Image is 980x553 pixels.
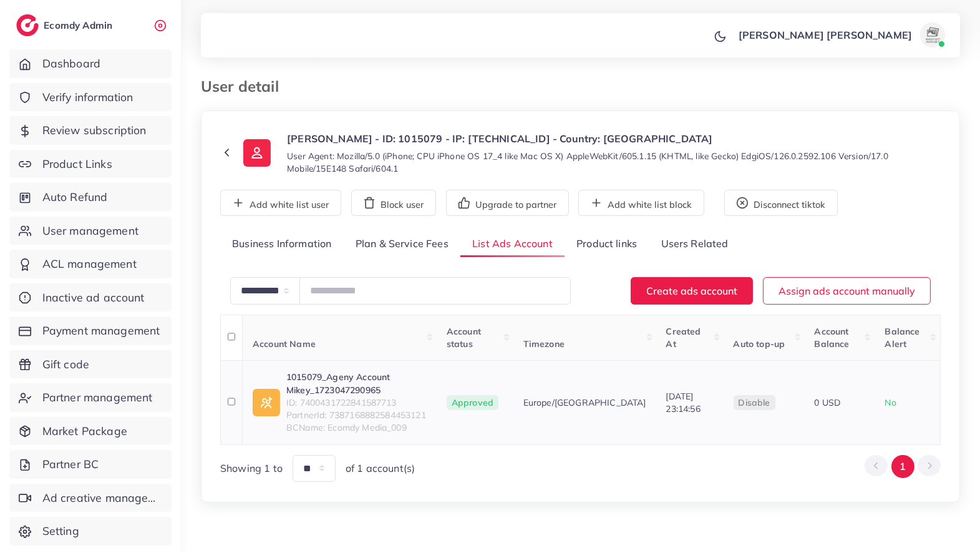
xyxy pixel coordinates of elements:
[523,338,565,350] span: Timezone
[523,396,646,409] span: Europe/[GEOGRAPHIC_DATA]
[734,338,785,350] span: Auto top-up
[243,139,271,167] img: ic-user-info.36bf1079.svg
[920,22,945,47] img: avatar
[447,326,481,350] span: Account status
[351,190,436,216] button: Block user
[885,326,919,350] span: Balance Alert
[9,49,172,78] a: Dashboard
[42,389,153,406] span: Partner management
[287,131,941,146] p: [PERSON_NAME] - ID: 1015079 - IP: [TECHNICAL_ID] - Country: [GEOGRAPHIC_DATA]
[16,14,39,36] img: logo
[565,231,649,258] a: Product links
[253,389,280,416] img: ic-ad-info.7fc67b75.svg
[885,397,896,408] span: No
[42,423,127,439] span: Market Package
[9,250,172,278] a: ACL management
[16,14,115,36] a: logoEcomdy Admin
[42,256,137,272] span: ACL management
[815,397,841,408] span: 0 USD
[891,455,915,478] button: Go to page 1
[220,461,283,476] span: Showing 1 to
[9,83,172,112] a: Verify information
[286,396,427,409] span: ID: 7400431722841587713
[9,383,172,412] a: Partner management
[253,338,316,350] span: Account Name
[9,316,172,345] a: Payment management
[42,290,145,306] span: Inactive ad account
[9,350,172,379] a: Gift code
[44,19,115,31] h2: Ecomdy Admin
[9,150,172,179] a: Product Links
[220,231,344,258] a: Business Information
[447,395,498,410] span: Approved
[732,22,950,47] a: [PERSON_NAME] [PERSON_NAME]avatar
[42,56,100,72] span: Dashboard
[865,455,941,478] ul: Pagination
[9,517,172,546] a: Setting
[666,391,701,414] span: [DATE] 23:14:56
[9,484,172,512] a: Ad creative management
[631,277,753,304] button: Create ads account
[9,183,172,212] a: Auto Refund
[724,190,838,216] button: Disconnect tiktok
[739,27,912,42] p: [PERSON_NAME] [PERSON_NAME]
[9,217,172,245] a: User management
[9,116,172,145] a: Review subscription
[42,323,160,339] span: Payment management
[460,231,565,258] a: List Ads Account
[42,89,133,105] span: Verify information
[9,417,172,446] a: Market Package
[220,190,341,216] button: Add white list user
[446,190,569,216] button: Upgrade to partner
[287,150,941,175] small: User Agent: Mozilla/5.0 (iPhone; CPU iPhone OS 17_4 like Mac OS X) AppleWebKit/605.1.15 (KHTML, l...
[42,523,79,539] span: Setting
[42,490,162,506] span: Ad creative management
[42,189,108,205] span: Auto Refund
[739,397,770,408] span: disable
[42,122,147,139] span: Review subscription
[815,326,850,350] span: Account Balance
[286,409,427,421] span: PartnerId: 7387168882584453121
[42,456,99,472] span: Partner BC
[201,77,289,95] h3: User detail
[286,421,427,434] span: BCName: Ecomdy Media_009
[649,231,740,258] a: Users Related
[666,326,701,350] span: Created At
[346,461,415,476] span: of 1 account(s)
[763,277,931,304] button: Assign ads account manually
[9,283,172,312] a: Inactive ad account
[42,223,138,239] span: User management
[286,371,427,396] a: 1015079_Ageny Account Mikey_1723047290965
[578,190,704,216] button: Add white list block
[42,156,112,172] span: Product Links
[42,356,89,373] span: Gift code
[9,450,172,479] a: Partner BC
[344,231,460,258] a: Plan & Service Fees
